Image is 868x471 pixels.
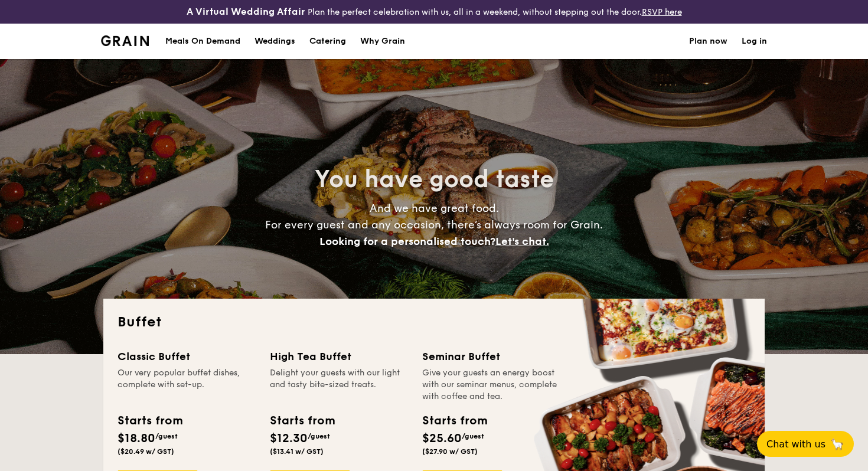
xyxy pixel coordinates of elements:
[118,447,174,456] span: ($20.49 w/ GST)
[353,24,412,59] a: Why Grain
[118,313,750,332] h2: Buffet
[742,24,767,59] a: Log in
[270,348,408,365] div: High Tea Buffet
[118,431,155,446] span: $18.80
[757,431,854,457] button: Chat with us🦙
[247,24,302,59] a: Weddings
[422,431,462,446] span: $25.60
[101,35,149,46] img: Grain
[118,412,182,430] div: Starts from
[270,412,334,430] div: Starts from
[187,5,305,19] h4: A Virtual Wedding Affair
[422,412,487,430] div: Starts from
[270,367,408,403] div: Delight your guests with our light and tasty bite-sized treats.
[302,24,353,59] a: Catering
[165,24,240,59] div: Meals On Demand
[422,447,478,456] span: ($27.90 w/ GST)
[270,431,308,446] span: $12.30
[155,432,178,440] span: /guest
[118,367,256,403] div: Our very popular buffet dishes, complete with set-up.
[642,7,682,17] a: RSVP here
[309,24,346,59] h1: Catering
[145,5,723,19] div: Plan the perfect celebration with us, all in a weekend, without stepping out the door.
[422,367,560,403] div: Give your guests an energy boost with our seminar menus, complete with coffee and tea.
[462,432,484,440] span: /guest
[689,24,727,59] a: Plan now
[270,447,324,456] span: ($13.41 w/ GST)
[766,439,825,450] span: Chat with us
[830,437,844,451] span: 🦙
[158,24,247,59] a: Meals On Demand
[422,348,560,365] div: Seminar Buffet
[118,348,256,365] div: Classic Buffet
[495,235,549,248] span: Let's chat.
[308,432,330,440] span: /guest
[254,24,295,59] div: Weddings
[101,35,149,46] a: Logotype
[360,24,405,59] div: Why Grain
